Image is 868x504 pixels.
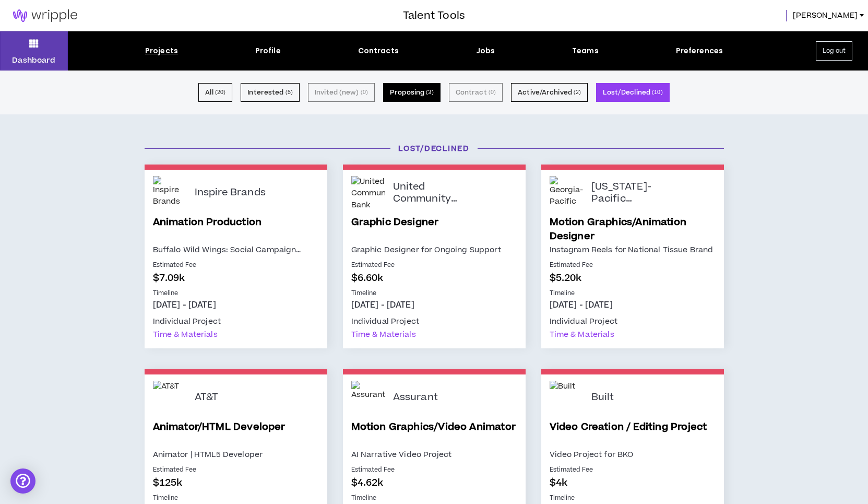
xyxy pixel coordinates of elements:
[351,271,517,285] p: $6.60k
[351,261,517,270] p: Estimated Fee
[358,45,399,56] div: Contracts
[383,83,441,102] button: Proposing (3)
[550,243,716,256] p: Instagram Reels for National Tissue Brand
[596,83,669,102] button: Lost/Declined (10)
[153,328,218,341] div: Time & Materials
[195,392,219,404] p: AT&T
[153,420,319,448] a: Animator/HTML Developer
[550,261,716,270] p: Estimated Fee
[426,88,433,97] small: ( 3 )
[286,88,293,97] small: ( 5 )
[550,381,584,415] img: Built
[550,289,716,298] p: Timeline
[351,289,517,298] p: Timeline
[241,83,300,102] button: Interested (5)
[153,448,319,461] p: Animator | HTML5 Developer
[550,448,716,461] p: Video Project for BKO
[351,176,385,210] img: United Community Bank
[476,45,495,56] div: Jobs
[351,465,517,475] p: Estimated Fee
[153,465,319,475] p: Estimated Fee
[550,215,716,243] a: Motion Graphics/Animation Designer
[511,83,588,102] button: Active/Archived (2)
[550,476,716,490] p: $4k
[393,181,466,205] p: United Community Bank
[195,187,266,199] p: Inspire Brands
[255,45,281,56] div: Profile
[153,243,319,256] p: Buffalo Wild Wings: Social Campaign
[351,315,420,328] div: Individual Project
[574,88,581,97] small: ( 2 )
[12,55,55,66] p: Dashboard
[550,420,716,448] a: Video Creation / Editing Project
[351,215,517,243] a: Graphic Designer
[153,271,319,285] p: $7.09k
[351,381,385,415] img: Assurant
[153,289,319,298] p: Timeline
[153,315,221,328] div: Individual Project
[351,328,416,341] div: Time & Materials
[351,476,517,490] p: $4.62k
[591,181,664,205] p: [US_STATE]-Pacific Consumer Products - Retail & Pro
[393,392,438,404] p: Assurant
[198,83,232,102] button: All (20)
[308,83,375,102] button: Invited (new) (0)
[10,468,35,494] div: Open Intercom Messenger
[676,45,723,56] div: Preferences
[550,465,716,475] p: Estimated Fee
[351,494,517,503] p: Timeline
[153,215,319,243] a: Animation Production
[351,299,517,311] p: [DATE] - [DATE]
[153,261,319,270] p: Estimated Fee
[591,392,614,404] p: Built
[572,45,599,56] div: Teams
[652,88,663,97] small: ( 10 )
[550,328,614,341] div: Time & Materials
[351,448,517,461] p: AI Narrative Video Project
[153,381,187,415] img: AT&T
[153,299,319,311] p: [DATE] - [DATE]
[137,143,732,154] h3: Lost/Declined
[403,8,465,24] h3: Talent Tools
[449,83,503,102] button: Contract (0)
[215,88,226,97] small: ( 20 )
[550,176,584,210] img: Georgia-Pacific Consumer Products - Retail & Pro
[550,494,716,503] p: Timeline
[153,176,187,210] img: Inspire Brands
[550,271,716,285] p: $5.20k
[361,88,368,97] small: ( 0 )
[296,244,301,255] span: …
[489,88,496,97] small: ( 0 )
[153,494,319,503] p: Timeline
[550,299,716,311] p: [DATE] - [DATE]
[351,420,517,448] a: Motion Graphics/Video Animator
[153,476,319,490] p: $125k
[816,41,852,61] button: Log out
[550,315,618,328] div: Individual Project
[793,10,858,21] span: [PERSON_NAME]
[351,243,517,256] p: Graphic Designer for Ongoing Support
